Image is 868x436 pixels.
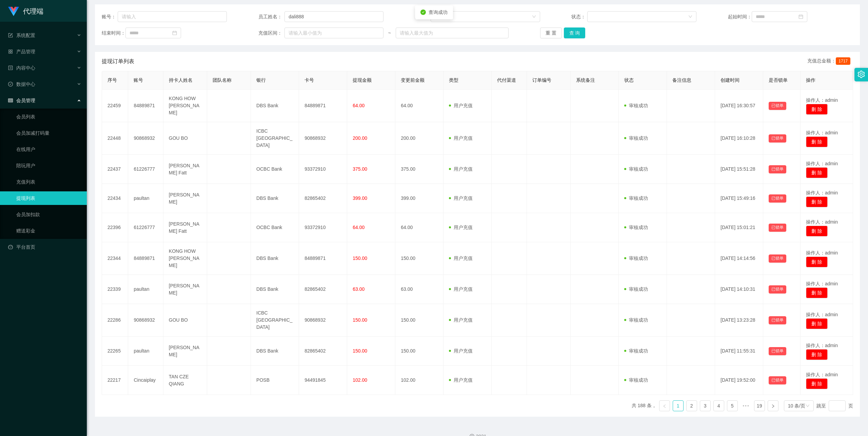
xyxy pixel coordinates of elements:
i: 图标: down [532,15,536,19]
i: 图标: appstore-o [8,49,13,54]
div: 10 条/页 [788,401,805,411]
span: 审核成功 [624,255,648,261]
td: TAN CZE QIANG [163,366,207,395]
button: 删 除 [806,287,828,298]
td: DBS Bank [251,90,299,122]
td: [PERSON_NAME] [163,337,207,366]
span: 系统配置 [8,33,35,38]
a: 充值列表 [16,175,81,189]
td: 22459 [102,90,128,122]
span: 卡号 [304,77,314,83]
i: 图标: down [688,15,692,19]
li: 向后 5 页 [741,400,751,411]
td: DBS Bank [251,275,299,304]
a: 4 [714,401,724,411]
span: 起始时间： [728,13,752,20]
td: DBS Bank [251,184,299,213]
i: 图标: check-circle-o [8,82,13,87]
a: 会员加减打码量 [16,126,81,140]
td: [DATE] 14:10:31 [715,275,763,304]
td: 84889871 [128,90,163,122]
span: 员工姓名： [258,13,285,20]
span: 操作人：admin [806,312,838,317]
span: 持卡人姓名 [169,77,193,83]
span: 内容中心 [8,65,35,71]
td: 84889871 [128,242,163,275]
a: 代理端 [8,8,43,14]
td: paultan [128,275,163,304]
button: 已锁单 [769,376,786,384]
span: 充值区间： [258,30,285,37]
td: 63.00 [395,275,443,304]
li: 2 [686,400,697,411]
button: 已锁单 [769,194,786,203]
i: 图标: right [771,404,775,408]
span: 操作 [806,77,815,83]
a: 在线用户 [16,143,81,156]
span: 序号 [107,77,117,83]
span: 操作人：admin [806,372,838,377]
li: 4 [713,400,724,411]
span: 审核成功 [624,286,648,292]
a: 会员加扣款 [16,208,81,221]
td: [PERSON_NAME] [163,184,207,213]
span: 代付渠道 [497,77,516,83]
span: 数据中心 [8,81,35,87]
button: 删 除 [806,226,828,236]
td: 90868932 [299,122,347,155]
i: icon: check-circle [420,10,426,15]
td: 399.00 [395,184,443,213]
span: 操作人：admin [806,281,838,286]
li: 下一页 [768,400,778,411]
span: 系统备注 [576,77,595,83]
button: 删 除 [806,136,828,147]
i: 图标: calendar [172,31,177,35]
a: 会员列表 [16,110,81,124]
td: paultan [128,337,163,366]
span: 用户充值 [449,255,473,261]
span: 102.00 [353,377,367,383]
td: 22434 [102,184,128,213]
span: 是否锁单 [769,77,788,83]
span: 399.00 [353,195,367,201]
button: 已锁单 [769,224,786,232]
span: 操作人：admin [806,130,838,135]
h1: 代理端 [23,0,43,22]
input: 请输入最小值为 [284,27,383,38]
button: 重 置 [540,27,562,38]
td: 22344 [102,242,128,275]
span: 创建时间 [721,77,739,83]
li: 3 [700,400,711,411]
td: [PERSON_NAME] [163,275,207,304]
span: 审核成功 [624,195,648,201]
a: 1 [673,401,683,411]
td: [DATE] 16:10:28 [715,122,763,155]
td: 84889871 [299,90,347,122]
span: 150.00 [353,348,367,354]
span: 63.00 [353,286,364,292]
span: 订单编号 [532,77,551,83]
li: 19 [754,400,765,411]
input: 请输入 [284,11,383,22]
td: 84889871 [299,242,347,275]
td: 93372910 [299,213,347,242]
td: [DATE] 11:55:31 [715,337,763,366]
span: 银行 [256,77,266,83]
span: 用户充值 [449,225,473,230]
td: POSB [251,366,299,395]
td: 150.00 [395,242,443,275]
button: 已锁单 [769,254,786,263]
span: 操作人：admin [806,343,838,348]
span: 操作人：admin [806,250,838,255]
span: 用户充值 [449,135,473,141]
td: 94491845 [299,366,347,395]
td: [DATE] 14:14:56 [715,242,763,275]
i: 图标: form [8,33,13,38]
a: 提现列表 [16,191,81,205]
i: 图标: setting [857,71,865,78]
i: 图标: down [806,404,810,409]
a: 19 [754,401,765,411]
td: 61226777 [128,155,163,184]
button: 删 除 [806,196,828,207]
td: Cincaiplay [128,366,163,395]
